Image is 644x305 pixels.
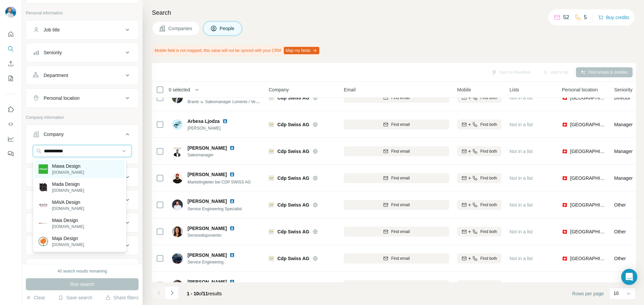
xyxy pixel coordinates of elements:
img: LinkedIn logo [229,226,235,231]
button: Share filters [105,294,139,301]
button: Job title [26,22,138,38]
span: Find both [480,282,497,288]
span: [GEOGRAPHIC_DATA] [570,175,606,181]
h4: Search [152,8,636,17]
span: People [220,25,235,32]
img: LinkedIn logo [229,252,235,258]
div: Open Intercom Messenger [621,269,637,285]
span: [PERSON_NAME] [187,252,227,258]
img: Maia Design [39,219,48,228]
span: Find email [391,175,410,181]
span: Cdp Swiss AG [277,282,309,289]
button: Feedback [5,148,16,160]
span: Lists [509,86,519,93]
button: Clear [26,294,45,301]
p: [DOMAIN_NAME] [52,224,84,230]
span: Cdp Swiss AG [277,121,309,128]
img: Avatar [5,7,16,17]
button: Buy credits [598,13,629,22]
span: Service Engineering Specialist [187,207,242,211]
button: HQ location [26,192,138,208]
div: Company [44,131,64,138]
img: Avatar [172,253,183,264]
img: LinkedIn logo [229,279,235,285]
span: Find email [391,282,410,288]
button: Find email [344,200,449,210]
button: Find email [344,120,449,130]
span: 🇨🇭 [562,228,568,235]
img: Mada Design [39,182,48,192]
span: [GEOGRAPHIC_DATA] [570,148,606,155]
img: MAVA Design [39,201,48,210]
span: Mobile [457,86,471,93]
div: Personal location [44,95,79,101]
button: Save search [58,294,92,301]
p: MAVA Design [52,199,84,206]
button: Seniority [26,45,138,61]
button: Find both [457,227,501,237]
button: Navigate to next page [165,286,179,300]
span: Find both [480,122,497,128]
span: Find email [391,202,410,208]
button: Search [5,43,16,55]
span: [PERSON_NAME] [187,171,227,178]
p: 5 [584,13,587,21]
span: Marketingleiter bei CDP SWISS AG [187,180,251,184]
span: Companies [168,25,193,32]
div: Mobile field is not mapped, this value will not be synced with your CRM [152,45,321,56]
span: 🇨🇭 [562,282,568,289]
button: Find both [457,146,501,156]
span: Cdp Swiss AG [277,255,309,262]
img: Logo of Cdp Swiss AG [269,256,274,261]
div: Seniority [44,49,62,56]
p: 10 [613,290,619,297]
img: Avatar [172,226,183,237]
p: Mada Design [52,181,84,187]
img: LinkedIn logo [229,199,235,204]
span: 🇨🇭 [562,255,568,262]
button: Find email [344,173,449,183]
span: [GEOGRAPHIC_DATA] [570,228,606,235]
span: [GEOGRAPHIC_DATA] [570,121,606,128]
span: of [199,291,203,296]
span: [GEOGRAPHIC_DATA] [570,282,606,289]
span: Find both [480,175,497,181]
span: Not in a list [509,202,533,208]
span: Not in a list [509,122,533,127]
button: Map my fields [284,47,319,54]
span: Manager [614,175,633,181]
span: 🇨🇭 [562,121,568,128]
span: 🇨🇭 [562,202,568,208]
span: Find both [480,148,497,154]
button: Find email [344,253,449,263]
button: Technologies [26,260,138,276]
span: Find both [480,255,497,261]
span: [GEOGRAPHIC_DATA] [570,202,606,208]
img: Maja Design [39,237,48,246]
p: [DOMAIN_NAME] [52,187,84,194]
span: 🇨🇭 [562,148,568,155]
span: [GEOGRAPHIC_DATA] [570,255,606,262]
img: Avatar [172,173,183,183]
button: My lists [5,72,16,84]
img: Logo of Cdp Swiss AG [269,175,274,181]
button: Find both [457,200,501,210]
button: Use Surfe on LinkedIn [5,103,16,116]
button: Find both [457,120,501,130]
img: Logo of Cdp Swiss AG [269,229,274,234]
span: [PERSON_NAME] [187,225,227,232]
button: Dashboard [5,133,16,145]
img: Logo of Cdp Swiss AG [269,122,274,127]
span: Cdp Swiss AG [277,202,309,208]
span: Not in a list [509,175,533,181]
span: Cdp Swiss AG [277,228,309,235]
span: Salesmanager [187,152,243,158]
span: Find email [391,229,410,235]
span: Find email [391,255,410,261]
span: Not in a list [509,149,533,154]
button: Personal location [26,90,138,106]
p: Mawa Design [52,163,84,169]
p: [DOMAIN_NAME] [52,169,84,175]
button: Find email [344,146,449,156]
img: Logo of Cdp Swiss AG [269,149,274,154]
